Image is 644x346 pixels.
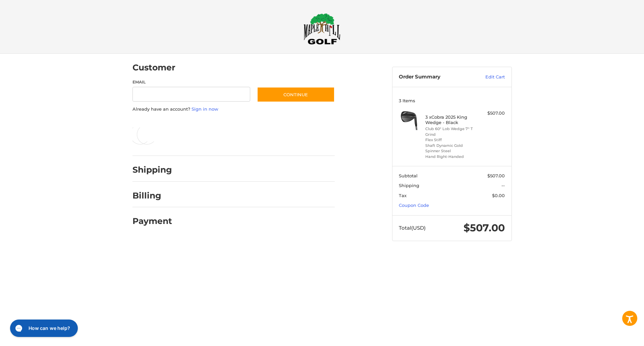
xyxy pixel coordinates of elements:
[487,173,505,178] span: $507.00
[425,143,477,154] li: Shaft Dynamic Gold Spinner Steel
[399,173,418,178] span: Subtotal
[132,165,172,175] h2: Shipping
[492,193,505,198] span: $0.00
[425,154,477,160] li: Hand Right-Handed
[399,225,426,231] span: Total (USD)
[132,79,251,85] label: Email
[192,106,218,112] a: Sign in now
[132,106,335,113] p: Already have an account?
[132,216,172,226] h2: Payment
[399,183,419,188] span: Shipping
[257,87,335,102] button: Continue
[425,126,477,137] li: Club 60° Lob Wedge 7° T Grind
[399,74,471,80] h3: Order Summary
[399,193,407,198] span: Tax
[464,222,505,234] span: $507.00
[7,317,81,339] iframe: Gorgias live chat messenger
[425,137,477,143] li: Flex Stiff
[399,98,505,103] h3: 3 Items
[501,183,505,188] span: --
[478,110,505,117] div: $507.00
[132,62,175,73] h2: Customer
[399,203,429,208] a: Coupon Code
[304,13,340,45] img: Maple Hill Golf
[471,74,505,80] a: Edit Cart
[132,190,172,201] h2: Billing
[425,114,477,125] h4: 3 x Cobra 2025 King Wedge - Black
